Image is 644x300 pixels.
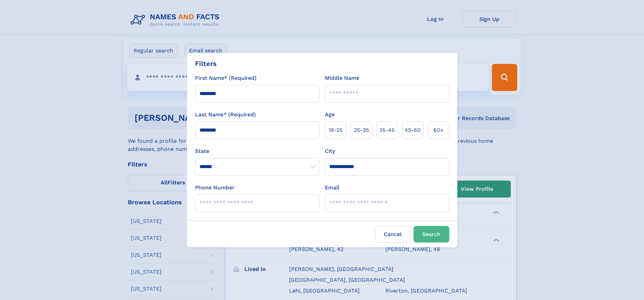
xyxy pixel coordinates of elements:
label: Last Name* (Required) [195,111,256,119]
label: City [325,147,335,155]
label: Middle Name [325,74,359,82]
span: 45‑60 [405,126,421,134]
label: Cancel [375,226,411,243]
label: Phone Number [195,184,235,192]
label: Age [325,111,335,119]
span: 60+ [433,126,444,134]
label: Email [325,184,339,192]
span: 18‑25 [329,126,342,134]
button: Search [413,226,449,243]
div: Filters [195,59,217,69]
span: 35‑45 [379,126,395,134]
label: First Name* (Required) [195,74,257,82]
label: State [195,147,319,155]
span: 25‑35 [354,126,369,134]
